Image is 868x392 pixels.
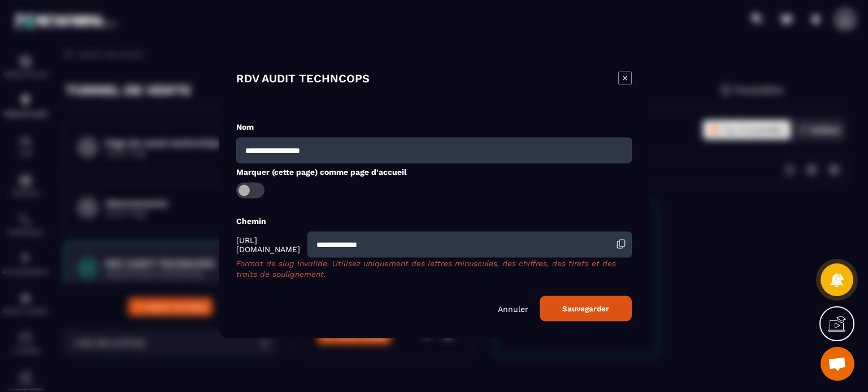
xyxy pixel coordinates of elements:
label: Chemin [236,216,266,225]
span: Format de slug invalide. Utilisez uniquement des lettres minuscules, des chiffres, des tirets et ... [236,258,616,278]
span: [URL][DOMAIN_NAME] [236,235,305,253]
label: Marquer (cette page) comme page d'accueil [236,167,407,176]
h4: RDV AUDIT TECHNCOPS [236,71,370,87]
button: Sauvegarder [540,296,632,321]
label: Nom [236,122,254,131]
p: Annuler [498,304,528,313]
a: Ouvrir le chat [821,347,854,381]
